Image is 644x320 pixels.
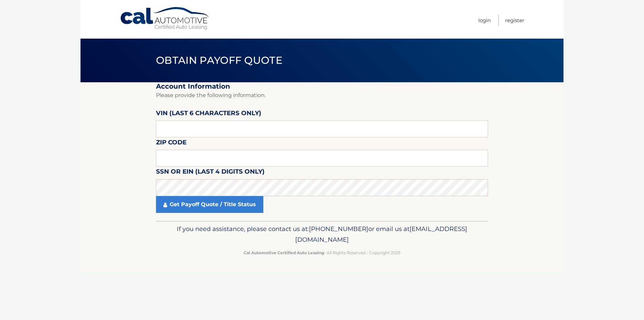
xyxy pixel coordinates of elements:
span: [PHONE_NUMBER] [309,225,368,233]
a: Register [505,15,524,26]
p: Please provide the following information. [156,91,488,100]
p: - All Rights Reserved - Copyright 2025 [160,249,484,256]
label: SSN or EIN (last 4 digits only) [156,167,265,179]
label: VIN (last 6 characters only) [156,108,261,121]
a: Cal Automotive [120,7,210,31]
label: Zip Code [156,137,186,150]
a: Login [478,15,491,26]
p: If you need assistance, please contact us at: or email us at [160,224,484,245]
span: Obtain Payoff Quote [156,54,282,66]
h2: Account Information [156,82,488,91]
strong: Cal Automotive Certified Auto Leasing [244,250,324,255]
a: Get Payoff Quote / Title Status [156,196,263,213]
